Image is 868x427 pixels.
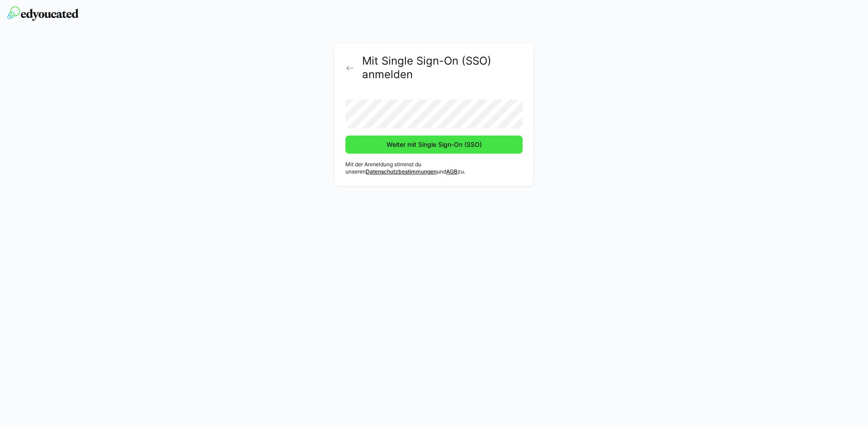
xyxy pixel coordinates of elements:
[366,168,437,175] a: Datenschutzbestimmungen
[385,140,483,149] span: Weiter mit Single Sign-On (SSO)
[362,54,523,81] h2: Mit Single Sign-On (SSO) anmelden
[345,161,523,175] p: Mit der Anmeldung stimmst du unseren und zu.
[7,6,79,21] img: edyoucated
[446,168,458,175] a: AGB
[345,136,523,154] button: Weiter mit Single Sign-On (SSO)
